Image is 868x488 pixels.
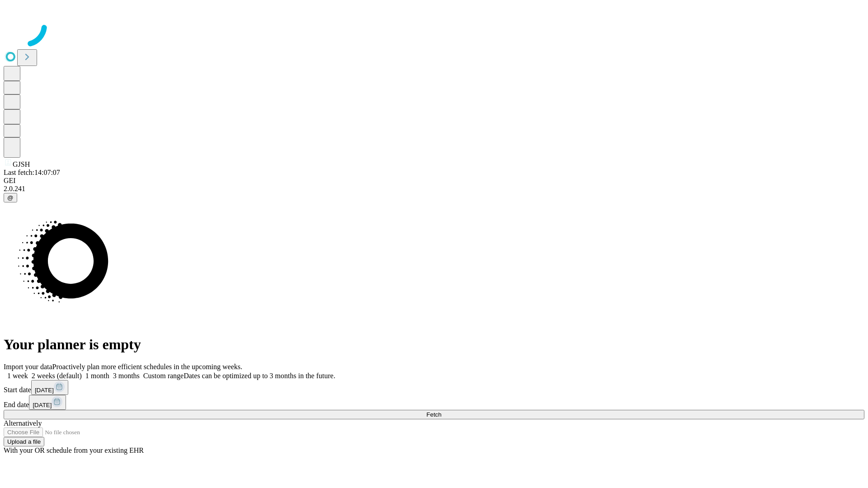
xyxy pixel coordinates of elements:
[426,411,441,418] span: Fetch
[31,380,68,395] button: [DATE]
[32,372,82,380] span: 2 weeks (default)
[7,194,14,201] span: @
[4,169,60,176] span: Last fetch: 14:07:07
[4,193,17,202] button: @
[35,387,54,394] span: [DATE]
[4,363,52,371] span: Import your data
[85,372,109,380] span: 1 month
[4,446,144,454] span: With your OR schedule from your existing EHR
[143,372,184,380] span: Custom range
[4,177,864,185] div: GEI
[4,336,864,353] h1: Your planner is empty
[4,410,864,419] button: Fetch
[4,380,864,395] div: Start date
[13,160,30,168] span: GJSH
[7,372,28,380] span: 1 week
[4,185,864,193] div: 2.0.241
[33,402,52,408] span: [DATE]
[4,395,864,410] div: End date
[4,437,44,446] button: Upload a file
[184,372,335,380] span: Dates can be optimized up to 3 months in the future.
[4,419,42,427] span: Alternatively
[29,395,66,410] button: [DATE]
[52,363,242,371] span: Proactively plan more efficient schedules in the upcoming weeks.
[113,372,140,380] span: 3 months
